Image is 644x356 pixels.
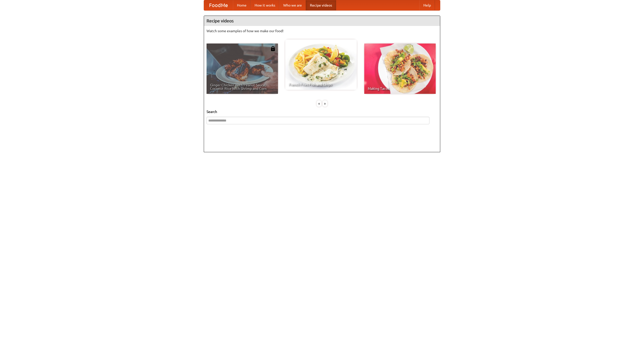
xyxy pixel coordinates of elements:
a: Help [419,0,435,10]
a: Making Tacos [364,44,436,94]
span: French Fries Fish and Chips [289,83,353,86]
a: FoodMe [204,0,233,10]
a: French Fries Fish and Chips [285,39,357,90]
a: Recipe videos [306,0,336,10]
h4: Recipe videos [204,16,440,26]
div: « [317,100,321,107]
a: How it works [251,0,279,10]
a: Home [233,0,251,10]
img: 483408.png [270,46,275,51]
span: Making Tacos [368,87,432,90]
a: Who we are [279,0,306,10]
p: Watch some examples of how we make our food! [207,28,437,33]
h5: Search [207,109,437,114]
div: » [323,100,327,107]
